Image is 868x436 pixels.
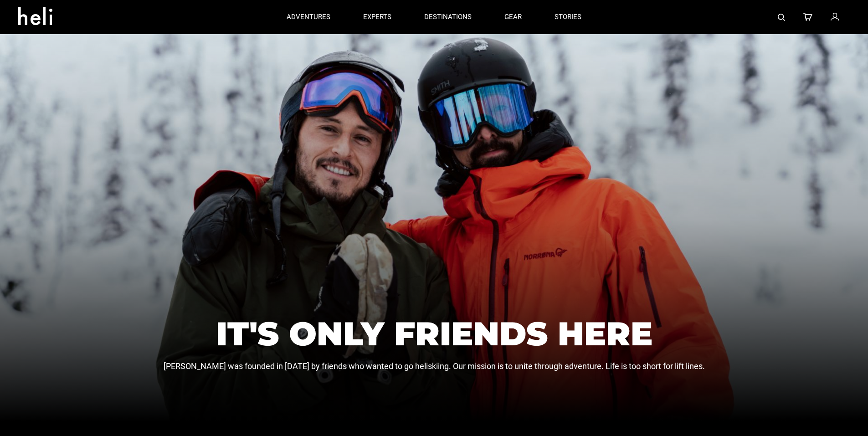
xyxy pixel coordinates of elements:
[287,12,330,22] p: adventures
[778,14,785,21] img: search-bar-icon.svg
[424,12,472,22] p: destinations
[216,312,652,355] h1: IT'S ONLY FRIENDS HERE
[164,362,705,370] p: [PERSON_NAME] was founded in [DATE] by friends who wanted to go heliskiing. Our mission is to uni...
[363,12,391,22] p: experts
